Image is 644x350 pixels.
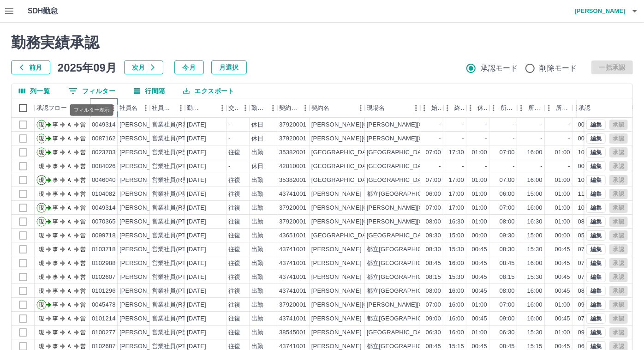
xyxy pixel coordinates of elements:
div: [DATE] [187,204,206,212]
div: 01:00 [555,217,570,226]
div: - [513,121,515,129]
text: 事 [53,163,58,169]
div: 08:45 [426,259,441,268]
button: フィルター表示 [61,84,123,98]
div: 出勤 [251,204,263,212]
div: 都立[GEOGRAPHIC_DATA]教育学校 [367,190,467,199]
div: 16:00 [527,259,543,268]
div: [GEOGRAPHIC_DATA] [311,148,375,157]
button: メニュー [139,101,153,115]
text: 事 [53,205,58,211]
text: 営 [80,260,86,266]
div: [PERSON_NAME][GEOGRAPHIC_DATA] [311,134,425,143]
div: 17:00 [449,190,464,199]
div: 社員番号 [90,98,118,118]
div: 43741001 [279,190,306,199]
div: 終業 [454,98,465,118]
div: [DATE] [187,273,206,282]
div: 09:30 [500,231,515,240]
div: 承認 [578,98,590,118]
div: 00:45 [555,259,570,268]
div: 10:00 [578,204,593,212]
div: 往復 [228,148,240,157]
div: - [568,121,570,129]
text: 営 [80,149,86,156]
text: 営 [80,135,86,142]
button: 編集 [586,217,606,227]
div: 06:00 [500,190,515,199]
div: [DATE] [187,245,206,254]
div: [GEOGRAPHIC_DATA] [311,231,375,240]
text: Ａ [66,135,72,142]
text: 現 [39,121,44,128]
div: 社員名 [119,98,137,118]
text: Ａ [66,121,72,128]
div: 社員区分 [152,98,174,118]
text: 事 [53,121,58,128]
button: 編集 [586,161,606,171]
button: メニュー [215,101,229,115]
text: 現 [39,191,44,197]
button: 編集 [586,175,606,185]
div: [PERSON_NAME][GEOGRAPHIC_DATA] [311,217,425,226]
div: 終業 [443,98,466,118]
div: 交通費 [228,98,239,118]
div: 16:00 [449,259,464,268]
text: 営 [80,205,86,211]
div: 37920001 [279,121,306,129]
div: 所定終業 [528,98,543,118]
div: 往復 [228,176,240,185]
div: 出勤 [251,190,263,199]
text: 現 [39,149,44,156]
div: - [513,134,515,143]
div: 営業社員(PT契約) [152,273,200,282]
div: 07:00 [500,176,515,185]
div: 43651001 [279,231,306,240]
text: 営 [80,177,86,183]
div: 休憩 [466,98,489,118]
button: 前月 [11,60,50,74]
text: 事 [53,135,58,142]
div: 社員区分 [150,98,185,118]
button: 編集 [586,203,606,213]
div: - [462,134,464,143]
div: 出勤 [251,231,263,240]
div: 08:00 [500,217,515,226]
div: [PERSON_NAME] [119,217,170,226]
div: 承認フロー [36,98,67,118]
div: 07:00 [426,176,441,185]
text: 営 [80,218,86,225]
div: 06:00 [426,190,441,199]
div: 都立[GEOGRAPHIC_DATA]教育学校 [367,259,467,268]
div: - [439,134,441,143]
div: 00:00 [578,121,593,129]
div: 営業社員(PT契約) [152,217,200,226]
text: 現 [39,218,44,225]
div: 0023703 [92,148,116,157]
button: 編集 [586,272,606,282]
button: 編集 [586,314,606,324]
div: 承認 [577,98,625,118]
button: 編集 [586,244,606,254]
div: 43741001 [279,259,306,268]
div: 00:45 [555,245,570,254]
div: 0103718 [92,245,116,254]
div: 01:00 [555,190,570,199]
div: 00:00 [578,134,593,143]
text: 事 [53,149,58,156]
div: - [462,121,464,129]
div: 37920001 [279,204,306,212]
text: Ａ [66,246,72,253]
div: 0099718 [92,231,116,240]
div: 17:30 [449,148,464,157]
div: [PERSON_NAME] [311,273,362,282]
div: 交通費 [227,98,250,118]
div: [PERSON_NAME] [119,190,170,199]
div: 42810001 [279,162,306,171]
div: [GEOGRAPHIC_DATA][PERSON_NAME]（[GEOGRAPHIC_DATA]） [367,231,556,240]
div: - [568,134,570,143]
button: 編集 [586,258,606,268]
div: 営業社員(PT契約) [152,245,200,254]
div: 出勤 [251,148,263,157]
div: 勤務日 [187,98,203,118]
